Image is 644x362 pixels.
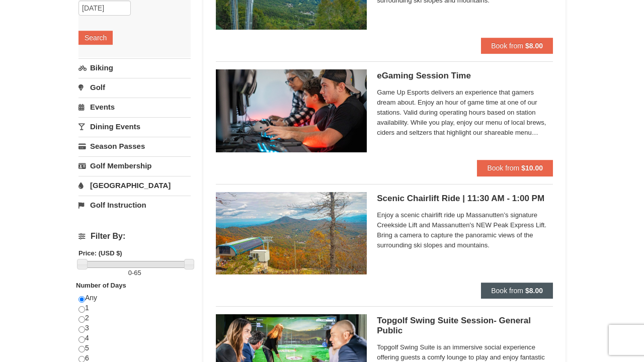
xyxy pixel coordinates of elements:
[491,42,523,50] span: Book from
[377,210,553,250] span: Enjoy a scenic chairlift ride up Massanutten’s signature Creekside Lift and Massanutten's NEW Pea...
[377,316,553,336] h5: Topgolf Swing Suite Session- General Public
[78,249,122,257] strong: Price: (USD $)
[78,137,191,155] a: Season Passes
[134,269,141,277] span: 65
[525,287,543,295] strong: $8.00
[481,38,553,54] button: Book from $8.00
[216,192,367,275] img: 24896431-13-a88f1aaf.jpg
[377,194,553,204] h5: Scenic Chairlift Ride | 11:30 AM - 1:00 PM
[487,164,519,172] span: Book from
[78,98,191,116] a: Events
[477,160,553,176] button: Book from $10.00
[76,282,126,289] strong: Number of Days
[481,283,553,299] button: Book from $8.00
[78,176,191,195] a: [GEOGRAPHIC_DATA]
[78,268,191,278] label: -
[525,42,543,50] strong: $8.00
[78,117,191,136] a: Dining Events
[78,196,191,214] a: Golf Instruction
[78,156,191,175] a: Golf Membership
[377,71,553,81] h5: eGaming Session Time
[521,164,543,172] strong: $10.00
[216,69,367,152] img: 19664770-34-0b975b5b.jpg
[78,58,191,77] a: Biking
[78,232,191,241] h4: Filter By:
[128,269,132,277] span: 0
[78,78,191,97] a: Golf
[78,31,113,45] button: Search
[491,287,523,295] span: Book from
[377,87,553,138] span: Game Up Esports delivers an experience that gamers dream about. Enjoy an hour of game time at one...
